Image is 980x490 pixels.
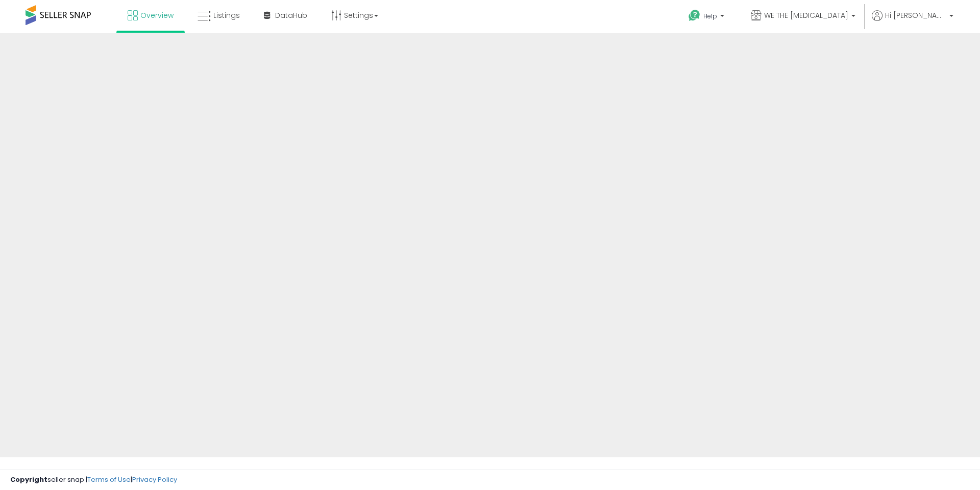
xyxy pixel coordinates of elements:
i: Get Help [688,9,701,22]
span: DataHub [275,10,307,20]
span: Help [703,12,717,20]
span: Hi [PERSON_NAME] [885,10,946,20]
span: Listings [213,10,240,20]
a: Hi [PERSON_NAME] [872,10,953,33]
span: WE THE [MEDICAL_DATA] [764,10,848,20]
span: Overview [140,10,174,20]
a: Help [680,2,734,33]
